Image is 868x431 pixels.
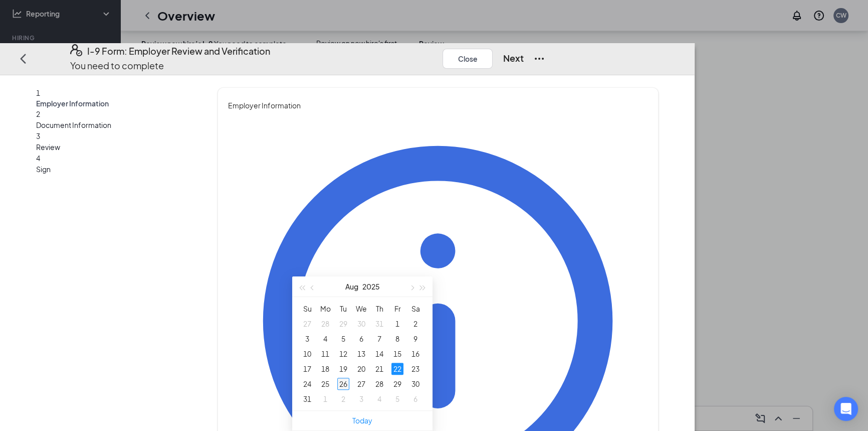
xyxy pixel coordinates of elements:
svg: FormI9EVerifyIcon [70,44,82,56]
div: 14 [373,348,385,360]
div: 29 [391,378,403,390]
td: 2025-08-10 [298,346,316,361]
button: 2025 [362,276,380,297]
div: 1 [319,393,331,405]
span: Sign [36,164,191,175]
td: 2025-08-22 [388,361,406,376]
div: 13 [355,348,367,360]
div: 3 [301,333,313,345]
button: Close [443,48,493,68]
span: Document Information [36,119,191,130]
div: 16 [409,348,421,360]
span: 3 [36,131,40,140]
span: Review [36,141,191,153]
div: 2 [409,318,421,330]
button: Aug [345,276,358,297]
div: 27 [301,318,313,330]
div: 11 [319,348,331,360]
th: We [352,301,370,316]
div: 17 [301,363,313,375]
div: 30 [355,318,367,330]
div: 3 [355,393,367,405]
div: 30 [409,378,421,390]
div: 12 [337,348,349,360]
div: 31 [373,318,385,330]
td: 2025-08-19 [334,361,352,376]
td: 2025-08-11 [316,346,334,361]
div: 4 [373,393,385,405]
td: 2025-08-02 [406,316,424,331]
div: 7 [373,333,385,345]
td: 2025-08-31 [298,391,316,406]
div: 5 [391,393,403,405]
td: 2025-08-09 [406,331,424,346]
div: 18 [319,363,331,375]
div: 23 [409,363,421,375]
div: 25 [319,378,331,390]
div: 26 [337,378,349,390]
p: You need to complete [70,58,270,72]
div: 31 [301,393,313,405]
th: Mo [316,301,334,316]
th: Su [298,301,316,316]
td: 2025-08-15 [388,346,406,361]
td: 2025-08-21 [370,361,388,376]
td: 2025-08-25 [316,376,334,391]
td: 2025-08-27 [352,376,370,391]
svg: Ellipses [533,52,545,64]
td: 2025-08-06 [352,331,370,346]
div: 5 [337,333,349,345]
td: 2025-08-13 [352,346,370,361]
div: 21 [373,363,385,375]
td: 2025-08-24 [298,376,316,391]
div: 22 [391,363,403,375]
td: 2025-08-03 [298,331,316,346]
div: 8 [391,333,403,345]
td: 2025-07-31 [370,316,388,331]
span: 4 [36,154,40,163]
td: 2025-09-04 [370,391,388,406]
td: 2025-08-20 [352,361,370,376]
td: 2025-09-03 [352,391,370,406]
td: 2025-08-12 [334,346,352,361]
td: 2025-07-27 [298,316,316,331]
td: 2025-08-08 [388,331,406,346]
span: Employer Information [228,100,647,111]
button: Next [503,51,523,65]
td: 2025-08-18 [316,361,334,376]
td: 2025-09-01 [316,391,334,406]
td: 2025-08-14 [370,346,388,361]
div: 9 [409,333,421,345]
a: Today [352,416,372,425]
div: 29 [337,318,349,330]
th: Fr [388,301,406,316]
th: Th [370,301,388,316]
td: 2025-09-05 [388,391,406,406]
td: 2025-08-23 [406,361,424,376]
span: 1 [36,88,40,97]
td: 2025-07-28 [316,316,334,331]
div: 2 [337,393,349,405]
div: 6 [355,333,367,345]
td: 2025-08-01 [388,316,406,331]
td: 2025-08-26 [334,376,352,391]
td: 2025-09-06 [406,391,424,406]
div: 28 [373,378,385,390]
td: 2025-08-30 [406,376,424,391]
span: 2 [36,109,40,118]
td: 2025-08-16 [406,346,424,361]
div: Open Intercom Messenger [834,397,858,421]
td: 2025-07-29 [334,316,352,331]
div: 6 [409,393,421,405]
td: 2025-09-02 [334,391,352,406]
td: 2025-08-28 [370,376,388,391]
td: 2025-07-30 [352,316,370,331]
div: 15 [391,348,403,360]
td: 2025-08-17 [298,361,316,376]
td: 2025-08-07 [370,331,388,346]
div: 28 [319,318,331,330]
td: 2025-08-29 [388,376,406,391]
div: 1 [391,318,403,330]
td: 2025-08-04 [316,331,334,346]
th: Tu [334,301,352,316]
